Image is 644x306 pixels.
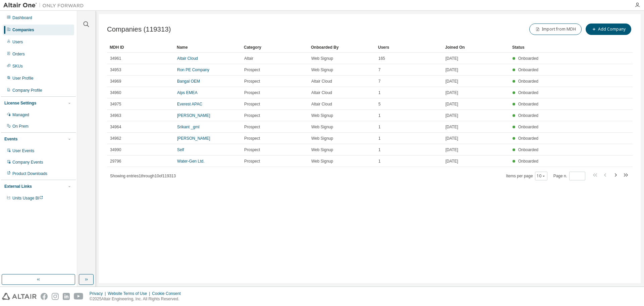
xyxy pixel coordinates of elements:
[177,147,184,152] a: Self
[177,113,210,118] a: [PERSON_NAME]
[311,101,332,107] span: Altair Cloud
[110,90,121,95] span: 34960
[110,159,121,164] span: 29796
[378,101,381,107] span: 5
[12,15,32,20] div: Dashboard
[12,171,47,176] div: Product Downloads
[553,172,585,180] span: Page n.
[12,112,29,118] div: Managed
[110,136,121,141] span: 34962
[110,101,121,107] span: 34975
[177,56,198,61] a: Altair Cloud
[108,291,152,296] div: Website Terms of Use
[110,124,121,130] span: 34964
[378,147,381,152] span: 1
[152,291,184,296] div: Cookie Consent
[518,68,538,72] span: Onboarded
[2,293,37,300] img: altair_logo.svg
[177,79,200,84] a: Bangal OEM
[529,24,582,35] button: Import from MDH
[506,172,547,180] span: Items per page
[12,39,23,45] div: Users
[12,160,43,165] div: Company Events
[110,79,121,84] span: 34969
[518,125,538,129] span: Onboarded
[378,56,385,61] span: 165
[518,79,538,84] span: Onboarded
[244,159,260,164] span: Prospect
[378,90,381,95] span: 1
[74,293,84,300] img: youtube.svg
[537,173,546,179] button: 10
[90,296,185,302] p: © 2025 Altair Engineering, Inc. All Rights Reserved.
[3,2,87,9] img: Altair One
[12,148,34,154] div: User Events
[12,88,42,93] div: Company Profile
[311,113,333,118] span: Web Signup
[378,113,381,118] span: 1
[445,136,458,141] span: [DATE]
[107,26,171,33] span: Companies (119313)
[177,90,198,95] a: Alps EMEA
[244,79,260,84] span: Prospect
[378,79,381,84] span: 7
[378,124,381,130] span: 1
[110,42,171,53] div: MDH ID
[177,125,200,129] a: Srikant _gml
[311,136,333,141] span: Web Signup
[518,102,538,106] span: Onboarded
[311,67,333,73] span: Web Signup
[445,79,458,84] span: [DATE]
[445,56,458,61] span: [DATE]
[311,124,333,130] span: Web Signup
[110,56,121,61] span: 34961
[445,42,507,53] div: Joined On
[244,113,260,118] span: Prospect
[445,159,458,164] span: [DATE]
[311,159,333,164] span: Web Signup
[12,76,34,81] div: User Profile
[244,90,260,95] span: Prospect
[311,147,333,152] span: Web Signup
[4,184,32,189] div: External Links
[177,42,238,53] div: Name
[177,136,210,141] a: [PERSON_NAME]
[52,293,59,300] img: instagram.svg
[445,90,458,95] span: [DATE]
[244,147,260,152] span: Prospect
[311,90,332,95] span: Altair Cloud
[518,159,538,164] span: Onboarded
[244,124,260,130] span: Prospect
[244,42,306,53] div: Category
[518,113,538,118] span: Onboarded
[518,147,538,152] span: Onboarded
[177,102,202,106] a: Everest APAC
[177,68,209,72] a: Ron PE Company
[445,67,458,73] span: [DATE]
[518,56,538,61] span: Onboarded
[445,124,458,130] span: [DATE]
[445,101,458,107] span: [DATE]
[12,196,43,201] span: Units Usage BI
[244,101,260,107] span: Prospect
[244,56,253,61] span: Altair
[586,24,631,35] button: Add Company
[41,293,48,300] img: facebook.svg
[4,100,36,106] div: License Settings
[63,293,70,300] img: linkedin.svg
[378,67,381,73] span: 7
[512,42,592,53] div: Status
[177,159,205,164] a: Water-Gen Ltd.
[12,124,29,129] div: On Prem
[445,113,458,118] span: [DATE]
[110,113,121,118] span: 34963
[110,147,121,152] span: 34990
[311,42,373,53] div: Onboarded By
[110,174,176,178] span: Showing entries 1 through 10 of 119313
[12,51,25,57] div: Orders
[378,136,381,141] span: 1
[12,63,23,69] div: SKUs
[378,42,440,53] div: Users
[518,90,538,95] span: Onboarded
[12,27,34,33] div: Companies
